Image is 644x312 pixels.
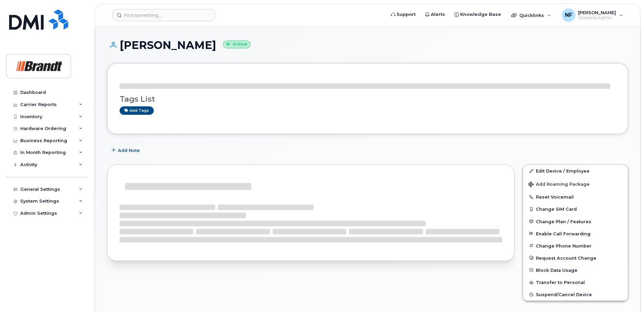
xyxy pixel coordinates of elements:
[523,191,628,203] button: Reset Voicemail
[107,39,628,51] h1: [PERSON_NAME]
[536,231,591,236] span: Enable Call Forwarding
[528,182,590,188] span: Add Roaming Package
[523,252,628,264] button: Request Account Change
[523,228,628,240] button: Enable Call Forwarding
[120,95,616,103] h3: Tags List
[523,240,628,252] button: Change Phone Number
[223,41,250,48] small: Active
[118,147,140,154] span: Add Note
[523,215,628,228] button: Change Plan / Features
[523,165,628,177] a: Edit Device / Employee
[523,288,628,301] button: Suspend/Cancel Device
[523,203,628,215] button: Change SIM Card
[536,219,591,224] span: Change Plan / Features
[523,264,628,276] button: Block Data Usage
[523,177,628,191] button: Add Roaming Package
[536,292,592,297] span: Suspend/Cancel Device
[523,276,628,288] button: Transfer to Personal
[120,106,154,115] a: Add tags
[107,144,146,156] button: Add Note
